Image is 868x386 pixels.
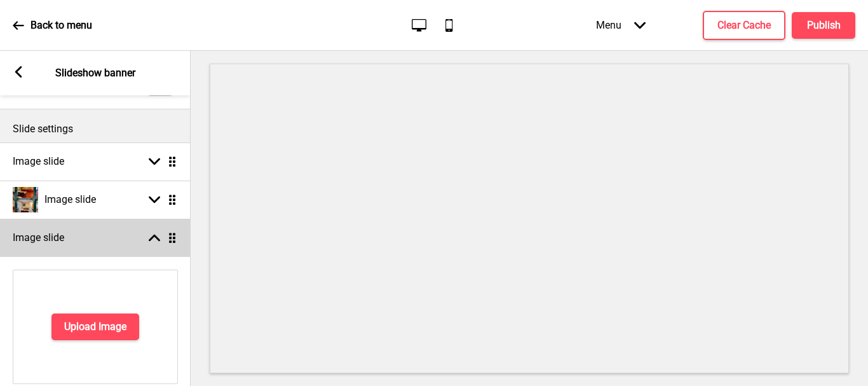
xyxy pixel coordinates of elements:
a: Back to menu [13,8,92,43]
h4: Clear Cache [717,18,771,32]
h4: Image slide [13,155,64,169]
h4: Image slide [13,231,64,245]
div: Menu [583,6,658,44]
button: Clear Cache [703,11,785,40]
h4: Upload Image [64,320,126,334]
p: Slideshow banner [55,66,135,80]
p: Back to menu [31,18,92,32]
button: Upload Image [51,314,139,340]
h4: Image slide [44,193,96,207]
button: Publish [792,12,855,39]
h4: Publish [807,18,841,32]
p: Slide settings [13,122,178,136]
